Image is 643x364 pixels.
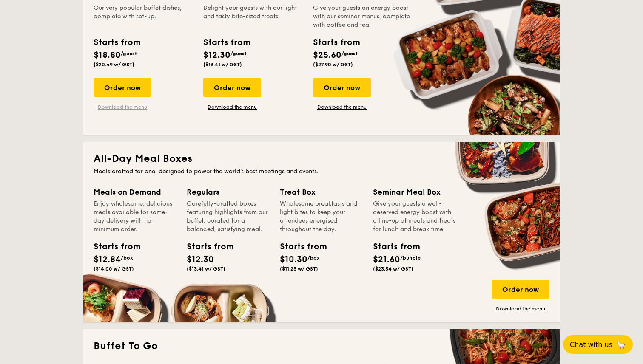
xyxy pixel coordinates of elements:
div: Enjoy wholesome, delicious meals available for same-day delivery with no minimum order. [94,200,176,234]
span: /box [307,255,320,261]
div: Seminar Meal Box [373,186,456,198]
span: /guest [230,51,247,56]
span: $10.30 [280,254,307,265]
span: ($23.54 w/ GST) [373,266,413,272]
a: Download the menu [203,104,261,110]
div: Our very popular buffet dishes, complete with set-up. [94,4,193,29]
div: Treat Box [280,186,363,198]
span: Chat with us [570,341,612,349]
span: ($27.90 w/ GST) [313,62,353,68]
span: $18.80 [94,50,121,60]
div: Starts from [187,240,225,253]
span: /box [121,255,133,261]
span: ($20.49 w/ GST) [94,62,134,68]
span: ($11.23 w/ GST) [280,266,318,272]
div: Order now [313,78,371,97]
div: Give your guests a well-deserved energy boost with a line-up of meals and treats for lunch and br... [373,200,456,234]
span: ($13.41 w/ GST) [203,62,242,68]
div: Starts from [373,240,411,253]
div: Starts from [94,36,140,49]
span: ($13.41 w/ GST) [187,266,225,272]
h2: Buffet To Go [94,339,549,353]
a: Download the menu [492,305,549,312]
a: Download the menu [94,104,151,110]
span: $25.60 [313,50,341,60]
div: Carefully-crafted boxes featuring highlights from our buffet, curated for a balanced, satisfying ... [187,200,270,234]
div: Meals on Demand [94,186,176,198]
div: Starts from [94,240,132,253]
h2: All-Day Meal Boxes [94,152,549,166]
span: /bundle [400,255,421,261]
span: 🦙 [616,340,626,350]
div: Starts from [280,240,318,253]
div: Order now [94,78,151,97]
div: Starts from [313,36,359,49]
div: Wholesome breakfasts and light bites to keep your attendees energised throughout the day. [280,200,363,234]
div: Order now [492,280,549,299]
button: Chat with us🦙 [563,335,633,354]
span: $12.30 [187,254,214,265]
div: Starts from [203,36,250,49]
span: $12.84 [94,254,121,265]
span: $12.30 [203,50,230,60]
div: Meals crafted for one, designed to power the world's best meetings and events. [94,167,549,176]
span: /guest [121,51,137,56]
div: Order now [203,78,261,97]
div: Give your guests an energy boost with our seminar menus, complete with coffee and tea. [313,4,413,29]
span: ($14.00 w/ GST) [94,266,134,272]
a: Download the menu [313,104,371,110]
span: /guest [341,51,358,56]
span: $21.60 [373,254,400,265]
div: Regulars [187,186,270,198]
div: Delight your guests with our light and tasty bite-sized treats. [203,4,303,29]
